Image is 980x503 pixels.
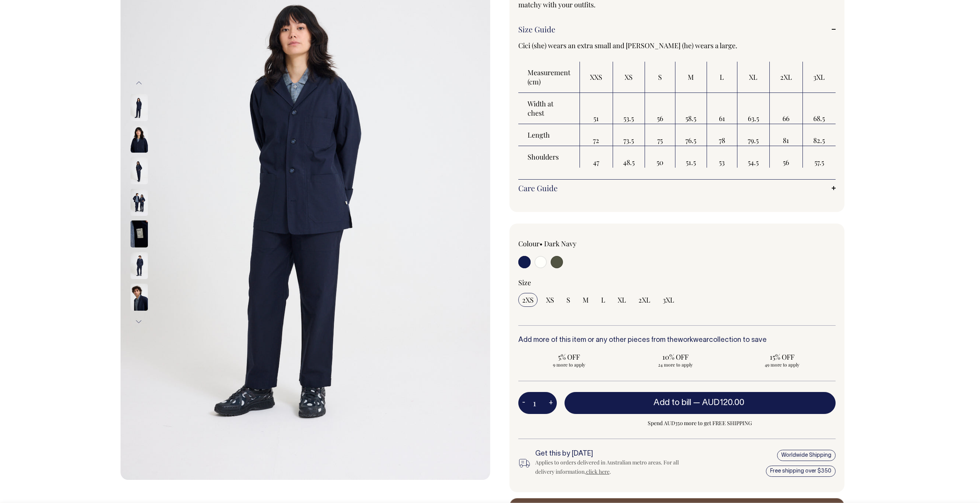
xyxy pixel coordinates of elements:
[565,392,836,414] button: Add to bill —AUD120.00
[770,146,803,168] td: 56
[737,124,769,146] td: 79.5
[535,458,692,476] div: Applies to orders delivered in Australian metro areas. For all delivery information, .
[518,25,836,34] a: Size Guide
[518,124,580,146] th: Length
[770,62,803,93] th: 2XL
[735,362,829,368] span: 49 more to apply
[518,93,580,124] th: Width at chest
[565,419,836,428] span: Spend AUD350 more to get FREE SHIPPING
[133,74,145,92] button: Previous
[735,352,829,362] span: 15% OFF
[563,293,574,307] input: S
[518,350,620,370] input: 5% OFF 9 more to apply
[597,293,609,307] input: L
[131,284,148,311] img: dark-navy
[635,293,654,307] input: 2XL
[737,146,769,168] td: 54.5
[638,295,650,304] span: 2XL
[675,124,707,146] td: 76.5
[702,399,744,407] span: AUD120.00
[580,93,613,124] td: 51
[542,293,558,307] input: XS
[707,93,738,124] td: 61
[645,124,675,146] td: 75
[131,126,148,153] img: dark-navy
[628,362,723,368] span: 24 more to apply
[675,146,707,168] td: 51.5
[131,220,148,247] img: dark-navy
[737,62,769,93] th: XL
[583,295,589,304] span: M
[675,62,707,93] th: M
[663,295,674,304] span: 3XL
[131,189,148,216] img: dark-navy
[693,399,746,407] span: —
[625,350,727,370] input: 10% OFF 24 more to apply
[580,62,613,93] th: XXS
[131,157,148,184] img: dark-navy
[731,350,833,370] input: 15% OFF 49 more to apply
[580,146,613,168] td: 47
[707,62,738,93] th: L
[518,41,737,50] span: Cici (she) wears an extra small and [PERSON_NAME] (he) wears a large.
[518,278,836,287] div: Size
[518,183,836,193] a: Care Guide
[659,293,678,307] input: 3XL
[518,336,836,344] h6: Add more of this item or any other pieces from the collection to save
[645,62,675,93] th: S
[544,239,576,248] label: Dark Navy
[770,124,803,146] td: 81
[628,352,723,362] span: 10% OFF
[653,399,691,407] span: Add to bill
[518,293,538,307] input: 2XS
[613,93,645,124] td: 53.5
[579,293,593,307] input: M
[737,93,769,124] td: 63.5
[580,124,613,146] td: 72
[707,124,738,146] td: 78
[131,252,148,279] img: dark-navy
[645,146,675,168] td: 50
[613,124,645,146] td: 73.5
[518,395,529,411] button: -
[518,146,580,168] th: Shoulders
[522,352,616,362] span: 5% OFF
[803,93,836,124] td: 68.5
[675,93,707,124] td: 58.5
[522,362,616,368] span: 9 more to apply
[133,313,145,330] button: Next
[618,295,626,304] span: XL
[613,146,645,168] td: 48.5
[803,146,836,168] td: 57.5
[614,293,630,307] input: XL
[518,62,580,93] th: Measurement (cm)
[131,94,148,121] img: dark-navy
[601,295,605,304] span: L
[803,124,836,146] td: 82.5
[566,295,570,304] span: S
[770,93,803,124] td: 66
[546,295,554,304] span: XS
[522,295,534,304] span: 2XS
[586,468,610,475] a: click here
[539,239,543,248] span: •
[707,146,738,168] td: 53
[545,395,557,411] button: +
[535,450,692,458] h6: Get this by [DATE]
[645,93,675,124] td: 56
[613,62,645,93] th: XS
[803,62,836,93] th: 3XL
[678,337,709,343] a: workwear
[518,239,645,248] div: Colour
